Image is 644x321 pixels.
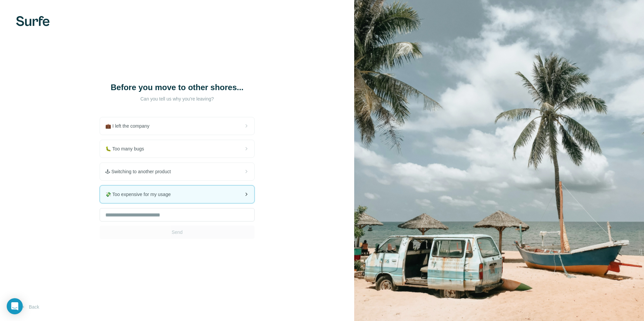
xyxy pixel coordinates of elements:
span: 💼 I left the company [105,123,155,129]
p: Can you tell us why you're leaving? [110,95,244,102]
span: 🐛 Too many bugs [105,145,150,152]
h1: Before you move to other shores... [110,82,244,93]
span: 🕹 Switching to another product [105,168,176,175]
div: Open Intercom Messenger [7,298,23,314]
button: Back [16,301,44,313]
img: Surfe's logo [16,16,50,26]
span: 💸 Too expensive for my usage [105,191,176,198]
